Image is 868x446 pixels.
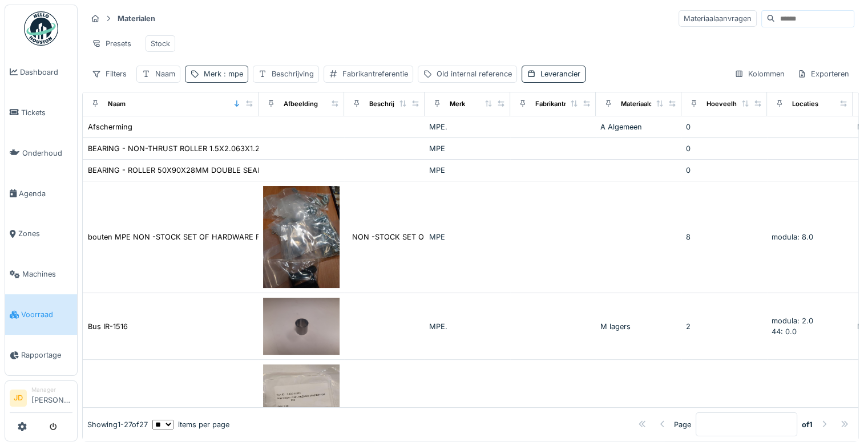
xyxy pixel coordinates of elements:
[113,13,160,24] strong: Materialen
[88,232,324,242] div: bouten MPE NON -STOCK SET OF HARDWARE FOR INSITU SERIES
[87,66,132,82] div: Filters
[429,321,506,332] div: MPE.
[5,92,77,133] a: Tickets
[5,133,77,173] a: Onderhoud
[792,66,854,82] div: Exporteren
[284,99,318,109] div: Afbeelding
[5,335,77,375] a: Rapportage
[152,419,229,430] div: items per page
[437,68,512,79] div: Old internal reference
[19,188,72,199] span: Agenda
[600,121,677,132] div: A Algemeen
[88,143,264,154] div: BEARING - NON-THRUST ROLLER 1.5X2.063X1.25
[88,321,128,332] div: Bus IR-1516
[535,99,595,109] div: Fabrikantreferentie
[10,386,72,413] a: JD Manager[PERSON_NAME]
[5,254,77,295] a: Machines
[151,38,170,49] div: Stock
[429,121,506,132] div: MPE.
[21,107,72,118] span: Tickets
[263,298,340,355] img: Bus IR-1516
[729,66,790,82] div: Kolommen
[706,99,746,109] div: Hoeveelheid
[429,232,506,242] div: MPE
[429,165,506,176] div: MPE
[792,99,818,109] div: Locaties
[108,99,126,109] div: Naam
[5,52,77,92] a: Dashboard
[22,269,72,279] span: Machines
[772,317,813,325] span: modula: 2.0
[18,228,72,239] span: Zones
[429,143,506,154] div: MPE
[272,68,314,79] div: Beschrijving
[24,11,58,46] img: Badge_color-CXgf-gQk.svg
[600,321,677,332] div: M lagers
[686,232,762,242] div: 8
[5,214,77,254] a: Zones
[263,186,340,288] img: bouten MPE NON -STOCK SET OF HARDWARE FOR INSITU SERIES
[802,419,813,430] strong: of 1
[88,165,283,176] div: BEARING - ROLLER 50X90X28MM DOUBLE SEALED C0
[540,68,580,79] div: Leverancier
[621,99,679,109] div: Materiaalcategorie
[5,294,77,335] a: Voorraad
[352,232,561,242] div: NON -STOCK SET OF HARDWARE FOR INSITU SERIES MPE
[5,173,77,214] a: Agenda
[450,99,465,109] div: Merk
[204,68,243,79] div: Merk
[342,68,408,79] div: Fabrikantreferentie
[21,350,72,360] span: Rapportage
[22,148,72,159] span: Onderhoud
[221,70,243,78] span: : mpe
[772,233,813,241] span: modula: 8.0
[686,321,762,332] div: 2
[772,327,797,336] span: 44: 0.0
[369,99,408,109] div: Beschrijving
[679,10,757,27] div: Materiaalaanvragen
[87,35,136,52] div: Presets
[686,165,762,176] div: 0
[155,68,175,79] div: Naam
[686,143,762,154] div: 0
[88,121,132,132] div: Afscherming
[31,386,72,394] div: Manager
[686,121,762,132] div: 0
[10,390,27,407] li: JD
[21,309,72,320] span: Voorraad
[87,419,148,430] div: Showing 1 - 27 of 27
[674,419,691,430] div: Page
[31,386,72,410] li: [PERSON_NAME]
[20,67,72,78] span: Dashboard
